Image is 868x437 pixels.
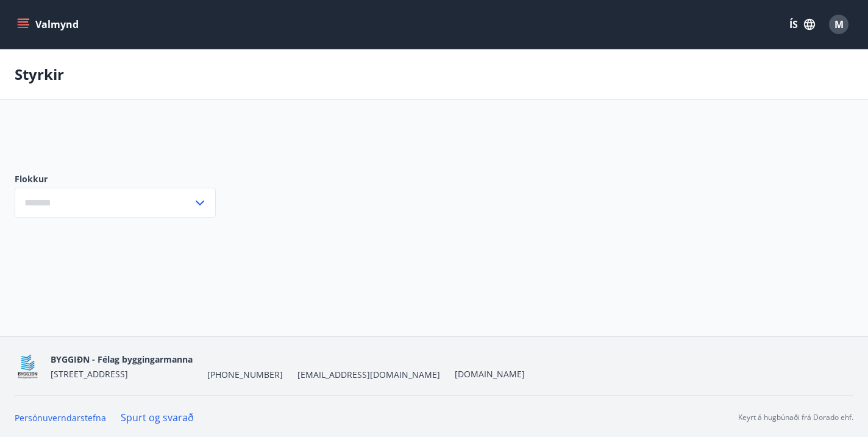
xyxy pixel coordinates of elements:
[824,10,853,39] button: M
[834,18,844,31] span: M
[121,411,194,424] a: Spurt og svarað
[51,354,193,365] span: BYGGIÐN - Félag byggingarmanna
[51,368,128,380] span: [STREET_ADDRESS]
[455,368,525,380] a: [DOMAIN_NAME]
[297,369,440,381] span: [EMAIL_ADDRESS][DOMAIN_NAME]
[15,354,41,380] img: BKlGVmlTW1Qrz68WFGMFQUcXHWdQd7yePWMkvn3i.png
[207,369,283,381] span: [PHONE_NUMBER]
[783,13,822,35] button: ÍS
[738,412,853,423] p: Keyrt á hugbúnaði frá Dorado ehf.
[15,412,106,424] a: Persónuverndarstefna
[15,173,216,185] label: Flokkur
[15,13,84,35] button: menu
[15,64,64,85] p: Styrkir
